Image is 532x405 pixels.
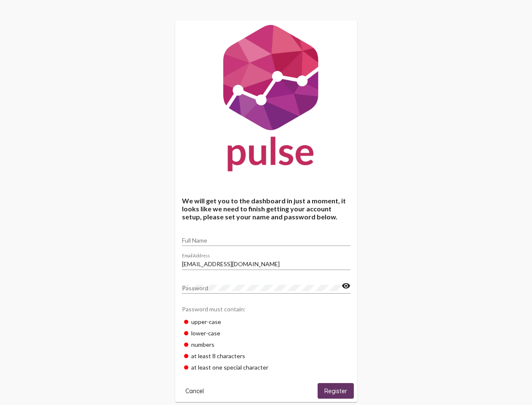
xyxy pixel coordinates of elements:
[182,339,350,350] div: numbers
[182,197,350,221] h4: We will get you to the dashboard in just a moment, it looks like we need to finish getting your a...
[342,281,350,291] mat-icon: visibility
[182,316,350,327] div: upper-case
[182,350,350,362] div: at least 8 characters
[324,387,347,395] span: Register
[182,301,350,316] div: Password must contain:
[179,383,211,399] button: Cancel
[185,387,204,395] span: Cancel
[182,327,350,339] div: lower-case
[182,362,350,373] div: at least one special character
[318,383,354,399] button: Register
[175,20,357,180] img: Pulse For Good Logo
